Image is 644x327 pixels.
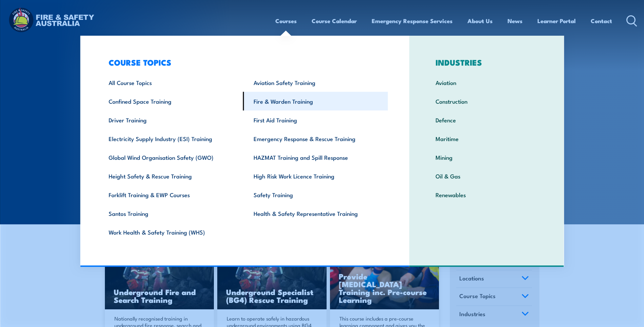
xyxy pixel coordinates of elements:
h3: Underground Fire and Search Training [114,288,205,304]
a: Health & Safety Representative Training [243,204,388,223]
span: Course Topics [459,291,496,300]
a: Maritime [425,129,548,148]
a: Defence [425,110,548,129]
span: Locations [459,274,484,283]
h3: Provide [MEDICAL_DATA] Training inc. Pre-course Learning [339,272,430,304]
a: Driver Training [98,110,243,129]
a: Emergency Response Services [372,12,453,30]
a: Underground Specialist (BG4) Rescue Training [217,248,327,310]
a: Forklift Training & EWP Courses [98,185,243,204]
a: Work Health & Safety Training (WHS) [98,223,243,241]
h3: COURSE TOPICS [98,57,388,67]
a: Santos Training [98,204,243,223]
a: Industries [456,306,532,324]
a: Oil & Gas [425,167,548,185]
a: Confined Space Training [98,92,243,110]
a: Safety Training [243,185,388,204]
a: Course Topics [456,288,532,306]
a: HAZMAT Training and Spill Response [243,148,388,167]
a: Aviation Safety Training [243,73,388,92]
h3: Underground Specialist (BG4) Rescue Training [226,288,318,304]
img: Underground mine rescue [217,248,327,310]
a: News [508,12,522,30]
a: Provide [MEDICAL_DATA] Training inc. Pre-course Learning [330,248,439,310]
a: Underground Fire and Search Training [105,248,214,310]
a: Fire & Warden Training [243,92,388,110]
a: Course Calendar [312,12,357,30]
a: Courses [275,12,297,30]
img: Underground mine rescue [105,248,214,310]
a: Electricity Supply Industry (ESI) Training [98,129,243,148]
a: Global Wind Organisation Safety (GWO) [98,148,243,167]
a: Emergency Response & Rescue Training [243,129,388,148]
a: Contact [591,12,612,30]
a: Height Safety & Rescue Training [98,167,243,185]
a: Construction [425,92,548,110]
img: Low Voltage Rescue and Provide CPR [330,248,439,310]
span: Industries [459,309,485,319]
a: Renewables [425,185,548,204]
a: Learner Portal [537,12,576,30]
a: High Risk Work Licence Training [243,167,388,185]
a: About Us [467,12,493,30]
a: Aviation [425,73,548,92]
a: All Course Topics [98,73,243,92]
a: Mining [425,148,548,167]
a: Locations [456,270,532,288]
h3: INDUSTRIES [425,57,548,67]
a: First Aid Training [243,110,388,129]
